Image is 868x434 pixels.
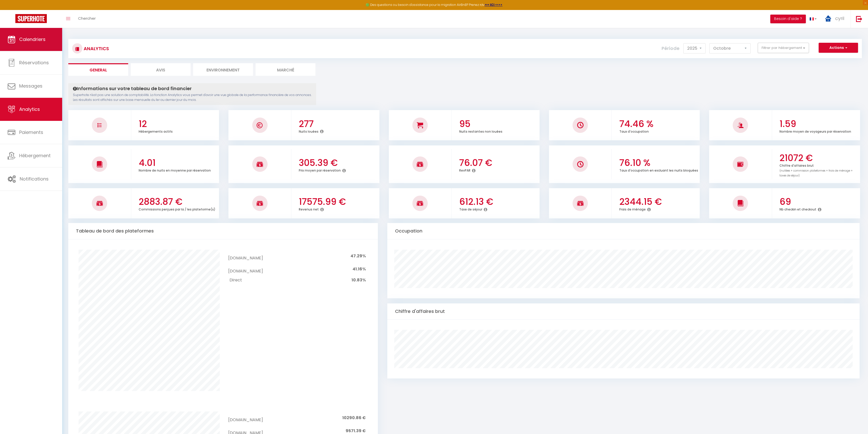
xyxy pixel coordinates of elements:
h3: 277 [299,119,378,129]
img: ... [824,15,832,22]
img: Super Booking [15,14,47,23]
h3: 12 [139,119,218,129]
h4: Informations sur votre tableau de bord financier [73,86,312,91]
span: Analytics [19,106,40,112]
span: 10290.86 € [342,415,366,421]
li: Marché [256,63,315,76]
span: Calendriers [19,36,46,43]
h3: 1.59 [779,119,859,129]
p: Hébergements actifs [139,128,173,134]
td: [DOMAIN_NAME] [228,262,263,276]
span: Paiements [19,129,43,135]
span: 9571.39 € [346,428,366,434]
h3: 17575.99 € [299,196,378,207]
button: Besoin d'aide ? [770,15,806,23]
p: Commissions perçues par la / les plateforme(s) [139,206,215,211]
h3: 76.10 % [619,157,698,168]
p: Nuits louées [299,128,318,134]
div: Chiffre d'affaires brut [387,303,860,320]
h3: Analytics [82,43,109,54]
h3: 2344.15 € [619,196,698,207]
p: Taux d'occupation [619,128,649,134]
button: Filtrer par hébergement [758,43,809,53]
td: Direct [228,276,263,284]
li: General [68,63,128,76]
span: 47.29% [350,253,366,259]
p: RevPAR [459,167,470,173]
span: Chercher [78,16,96,21]
span: Messages [19,83,42,89]
h3: 21072 € [779,153,859,163]
span: cyril [835,15,844,22]
div: Tableau de bord des plateformes [68,223,378,239]
span: (nuitées + commission plateformes + frais de ménage + taxes de séjour) [779,169,853,177]
p: Taux d'occupation en excluant les nuits bloquées [619,167,698,173]
img: logout [856,16,862,22]
li: Avis [131,63,191,76]
span: 10.83% [351,277,366,283]
td: [DOMAIN_NAME] [228,250,263,263]
td: [DOMAIN_NAME] [228,411,263,425]
p: Revenus net [299,206,319,211]
img: NO IMAGE [97,123,102,127]
p: Nb checkin et checkout [779,206,816,211]
a: >>> ICI <<<< [485,3,502,7]
img: NO IMAGE [737,161,744,167]
h3: 76.07 € [459,157,538,168]
p: Superhote n'est pas une solution de comptabilité. La fonction Analytics vous permet d'avoir une v... [73,93,312,102]
p: Nuits restantes non louées [459,128,502,134]
h3: 612.13 € [459,196,538,207]
h3: 305.39 € [299,157,378,168]
p: Nombre moyen de voyageurs par réservation [779,128,851,134]
img: NO IMAGE [577,161,584,167]
span: 41.16% [353,266,366,272]
span: Notifications [20,176,49,182]
p: Taxe de séjour [459,206,482,211]
p: Frais de ménage [619,206,646,211]
p: Prix moyen par réservation [299,167,341,173]
a: ... cyril [820,10,851,28]
span: Réservations [19,59,49,66]
h3: 74.46 % [619,119,698,129]
label: Période [662,43,679,54]
p: Nombre de nuits en moyenne par réservation [139,167,211,173]
h3: 4.01 [139,157,218,168]
h3: 69 [779,196,859,207]
h3: 95 [459,119,538,129]
a: Chercher [74,10,100,28]
span: Hébergement [19,152,51,159]
li: Environnement [193,63,253,76]
h3: 2883.87 € [139,196,218,207]
button: Actions [819,43,858,53]
p: Chiffre d'affaires brut [779,162,853,177]
div: Occupation [387,223,860,239]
